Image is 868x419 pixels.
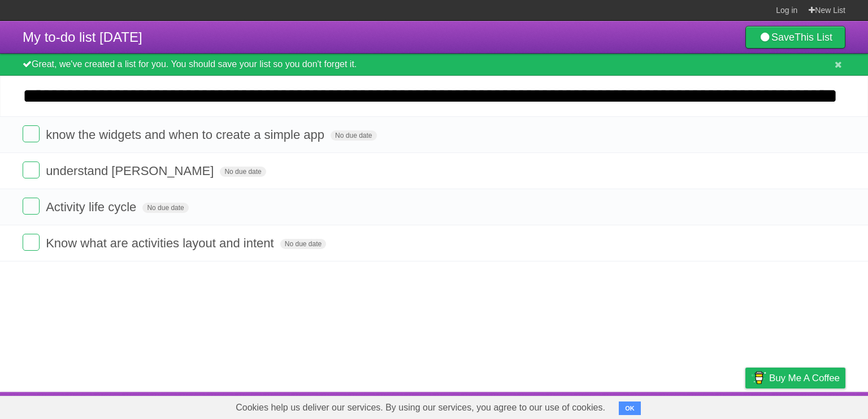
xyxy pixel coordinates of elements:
span: No due date [142,203,188,213]
span: know the widgets and when to create a simple app [46,128,327,142]
a: Suggest a feature [774,395,845,416]
span: No due date [331,130,376,141]
button: OK [619,401,641,415]
a: SaveThis List [745,26,845,49]
a: Privacy [731,395,760,416]
a: Buy me a coffee [745,368,845,389]
span: No due date [280,239,326,249]
span: Buy me a coffee [769,368,840,388]
span: understand [PERSON_NAME] [46,164,216,178]
img: Buy me a coffee [751,368,766,387]
a: Developers [632,395,678,416]
span: Know what are activities layout and intent [46,236,277,250]
a: Terms [692,395,717,416]
label: Done [23,198,40,215]
b: This List [795,32,832,43]
span: My to-do list [DATE] [23,29,142,45]
span: No due date [220,167,266,177]
span: Activity life cycle [46,200,139,214]
label: Done [23,162,40,178]
a: About [595,395,619,416]
span: Cookies help us deliver our services. By using our services, you agree to our use of cookies. [224,396,617,419]
label: Done [23,234,40,251]
label: Done [23,125,40,142]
